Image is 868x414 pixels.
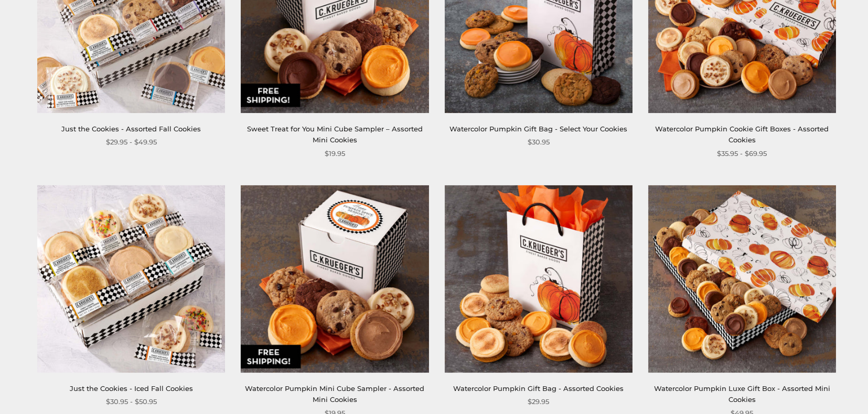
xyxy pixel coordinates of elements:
[654,384,830,404] a: Watercolor Pumpkin Luxe Gift Box - Assorted Mini Cookies
[453,384,624,393] a: Watercolor Pumpkin Gift Bag - Assorted Cookies
[325,148,345,159] span: $19.95
[106,137,157,148] span: $29.95 - $49.95
[655,125,829,144] a: Watercolor Pumpkin Cookie Gift Boxes - Assorted Cookies
[70,384,193,393] a: Just the Cookies - Iced Fall Cookies
[61,125,201,133] a: Just the Cookies - Assorted Fall Cookies
[8,374,109,406] iframe: Sign Up via Text for Offers
[648,185,836,373] img: Watercolor Pumpkin Luxe Gift Box - Assorted Mini Cookies
[245,384,424,404] a: Watercolor Pumpkin Mini Cube Sampler - Assorted Mini Cookies
[37,185,225,373] img: Just the Cookies - Iced Fall Cookies
[247,125,423,144] a: Sweet Treat for You Mini Cube Sampler – Assorted Mini Cookies
[528,396,549,407] span: $29.95
[717,148,767,159] span: $35.95 - $69.95
[106,396,157,407] span: $30.95 - $50.95
[449,125,627,133] a: Watercolor Pumpkin Gift Bag - Select Your Cookies
[445,185,633,373] img: Watercolor Pumpkin Gift Bag - Assorted Cookies
[241,185,428,373] img: Watercolor Pumpkin Mini Cube Sampler - Assorted Mini Cookies
[528,137,550,148] span: $30.95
